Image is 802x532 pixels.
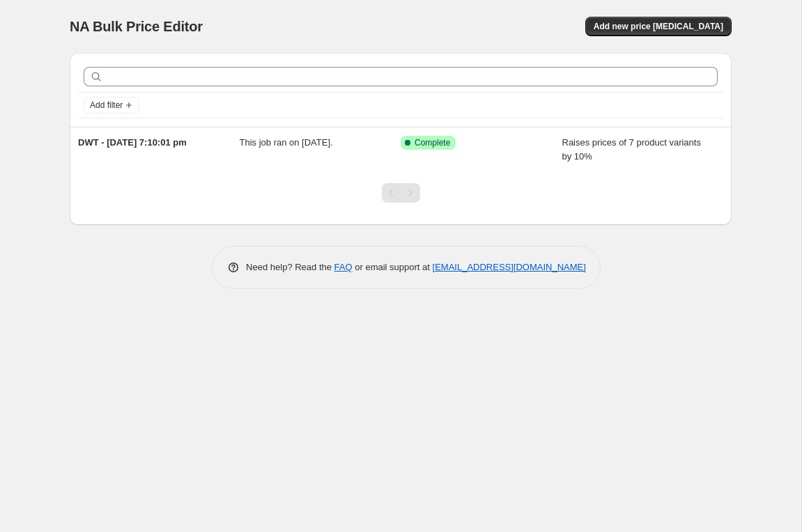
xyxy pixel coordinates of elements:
span: Add new price [MEDICAL_DATA] [594,21,723,32]
span: Complete [415,137,450,148]
a: FAQ [334,262,353,272]
nav: Pagination [382,183,420,203]
span: Add filter [90,100,123,111]
span: This job ran on [DATE]. [240,137,333,148]
a: [EMAIL_ADDRESS][DOMAIN_NAME] [433,262,586,272]
span: DWT - [DATE] 7:10:01 pm [78,137,187,148]
span: Raises prices of 7 product variants by 10% [562,137,701,162]
button: Add filter [84,97,139,114]
span: NA Bulk Price Editor [70,19,203,34]
span: Need help? Read the [246,262,334,272]
button: Add new price [MEDICAL_DATA] [585,17,732,36]
span: or email support at [353,262,433,272]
